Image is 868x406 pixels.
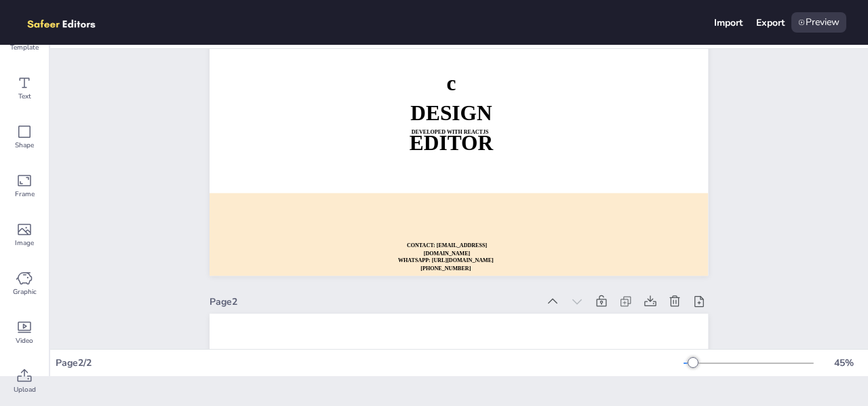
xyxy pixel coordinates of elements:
span: Template [10,42,39,53]
div: 45 % [827,356,860,369]
img: logo.png [22,12,115,33]
span: Image [15,238,34,248]
div: Export [756,16,785,29]
strong: CONTACT: [EMAIL_ADDRESS][DOMAIN_NAME] [407,242,487,257]
span: Graphic [13,287,37,297]
span: Video [16,335,33,346]
div: Page 2 [210,295,537,308]
strong: WHATSAPP: [URL][DOMAIN_NAME][PHONE_NUMBER] [398,257,494,272]
span: c [447,72,456,95]
span: Text [18,91,31,102]
div: Import [714,16,743,29]
strong: DEVELOPED WITH REACTJS [412,129,489,135]
span: Shape [15,140,34,151]
span: Frame [15,189,35,200]
div: Preview [791,12,846,33]
span: DESIGN EDITOR [410,102,493,155]
div: Page 2 / 2 [56,356,684,369]
span: Upload [14,384,36,395]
